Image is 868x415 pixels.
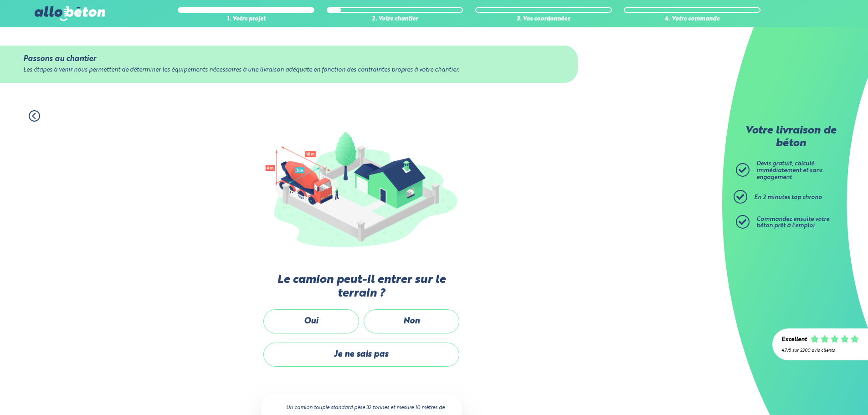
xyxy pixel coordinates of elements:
[364,309,459,333] label: Non
[756,161,822,180] span: Devis gratuit, calculé immédiatement et sans engagement
[781,337,807,343] div: Excellent
[787,379,858,405] iframe: Help widget launcher
[263,309,359,333] label: Oui
[475,16,612,23] div: 3. Vos coordonnées
[756,216,829,229] span: Commandez ensuite votre béton prêt à l'emploi
[261,273,462,300] label: Le camion peut-il entrer sur le terrain ?
[35,6,105,21] img: allobéton
[23,67,555,74] div: Les étapes à venir nous permettent de déterminer les équipements nécessaires à une livraison adéq...
[781,348,859,353] div: 4.7/5 sur 2300 avis clients
[624,16,760,23] div: 4. Votre commande
[738,125,843,150] p: Votre livraison de béton
[327,16,463,23] div: 2. Votre chantier
[178,16,314,23] div: 1. Votre projet
[23,55,555,63] div: Passons au chantier
[754,195,822,200] span: En 2 minutes top chrono
[263,343,459,367] label: Je ne sais pas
